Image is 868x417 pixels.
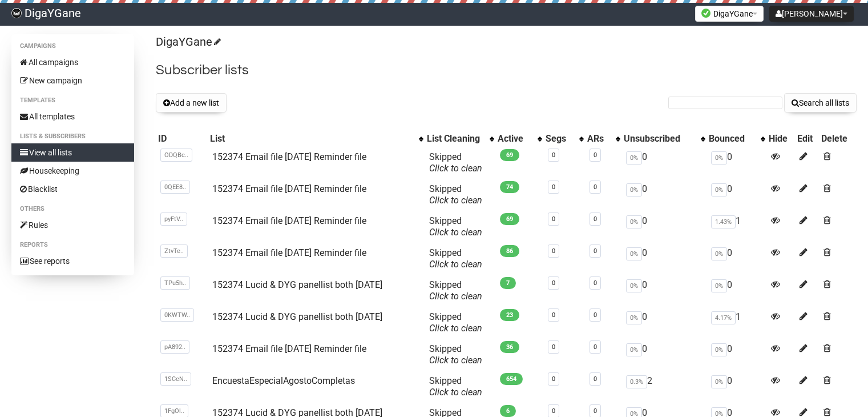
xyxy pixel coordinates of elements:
a: Click to clean [429,323,482,334]
button: Search all lists [784,93,857,113]
th: List Cleaning: No sort applied, activate to apply an ascending sort [425,131,495,147]
span: 0% [626,343,642,356]
button: Add a new list [156,93,227,113]
span: pyFtV.. [160,212,187,226]
th: ARs: No sort applied, activate to apply an ascending sort [585,131,621,147]
span: 0% [626,215,642,228]
a: EncuestaEspecialAgostoCompletas [212,375,355,386]
td: 2 [621,371,706,403]
a: Click to clean [429,387,482,398]
td: 0 [706,339,766,371]
span: ZtvTe.. [160,244,188,258]
span: Skipped [429,247,482,270]
a: 152374 Email file [DATE] Reminder file [212,151,366,162]
a: 152374 Email file [DATE] Reminder file [212,247,366,258]
span: TPu5h.. [160,276,190,290]
a: View all lists [11,143,134,162]
img: favicons [701,9,710,18]
div: Hide [769,133,793,145]
span: 654 [500,373,523,385]
a: 0 [594,311,597,319]
a: 0 [552,343,555,351]
a: 0 [594,375,597,383]
th: Active: No sort applied, activate to apply an ascending sort [495,131,543,147]
a: 0 [594,247,597,255]
button: DigaYGane [695,6,764,22]
a: 0 [594,183,597,191]
span: 0% [711,247,727,260]
a: 0 [552,183,555,191]
span: 0% [626,151,642,165]
a: 152374 Lucid & DYG panellist both [DATE] [212,311,382,322]
span: Skipped [429,343,482,366]
span: 0% [711,151,727,165]
span: 7 [500,277,516,289]
td: 0 [621,275,706,307]
th: Delete: No sort applied, sorting is disabled [819,131,857,147]
li: Reports [11,238,134,252]
span: 1.43% [711,215,736,228]
a: All templates [11,107,134,126]
span: 0% [711,375,727,388]
span: 86 [500,245,519,257]
div: Segs [546,133,574,145]
td: 1 [706,211,766,243]
span: 0QEE8.. [160,181,190,194]
td: 0 [706,147,766,179]
span: 0.3% [626,375,647,388]
span: 0KWTW.. [160,308,194,322]
td: 0 [621,211,706,243]
a: Click to clean [429,227,482,238]
span: Skipped [429,279,482,302]
span: 0% [626,183,642,197]
a: Click to clean [429,355,482,366]
a: New campaign [11,71,134,90]
a: 0 [552,215,555,223]
span: 74 [500,181,519,193]
td: 0 [706,179,766,211]
th: List: No sort applied, activate to apply an ascending sort [208,131,425,147]
span: Skipped [429,183,482,206]
td: 0 [621,179,706,211]
span: ODQBc.. [160,149,192,162]
span: 4.17% [711,311,736,324]
a: Blacklist [11,180,134,198]
td: 0 [706,243,766,275]
th: Segs: No sort applied, activate to apply an ascending sort [543,131,585,147]
span: 0% [711,279,727,292]
span: pA892.. [160,340,189,354]
th: Unsubscribed: No sort applied, activate to apply an ascending sort [621,131,706,147]
div: Active [498,133,532,145]
div: ARs [587,133,610,145]
a: Click to clean [429,259,482,270]
td: 0 [621,307,706,339]
div: ID [158,133,205,145]
a: 0 [552,375,555,383]
span: 23 [500,309,519,321]
span: 36 [500,341,519,353]
button: [PERSON_NAME] [769,6,854,22]
a: 0 [594,343,597,351]
a: 0 [552,311,555,319]
li: Lists & subscribers [11,130,134,143]
span: 0% [626,247,642,260]
a: Housekeeping [11,162,134,180]
a: 0 [552,151,555,159]
span: Skipped [429,215,482,238]
div: Unsubscribed [624,133,695,145]
a: Rules [11,216,134,234]
span: Skipped [429,375,482,398]
a: 0 [594,279,597,287]
a: 0 [552,407,555,415]
td: 0 [621,243,706,275]
a: DigaYGane [156,35,219,49]
div: List [210,133,413,145]
span: 1SCeN.. [160,372,191,386]
td: 0 [621,339,706,371]
a: 0 [594,151,597,159]
span: Skipped [429,151,482,174]
td: 1 [706,307,766,339]
a: Click to clean [429,291,482,302]
a: 0 [552,279,555,287]
span: 0% [711,343,727,356]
